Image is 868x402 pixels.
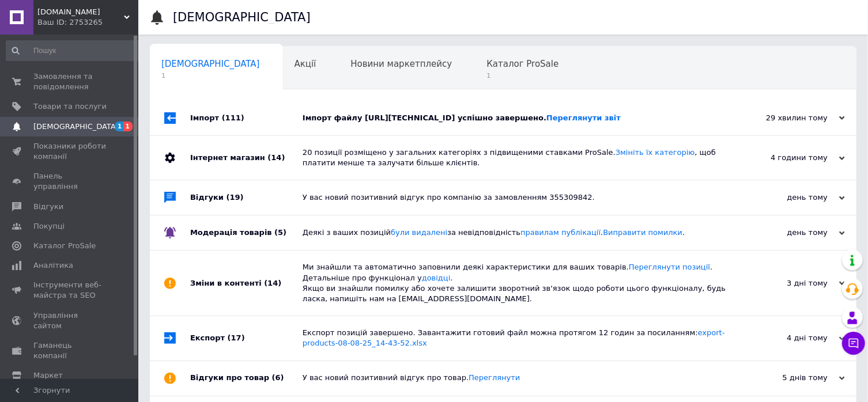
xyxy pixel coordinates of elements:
span: (14) [267,153,285,162]
div: Ваш ID: 2753265 [37,17,138,28]
div: Імпорт [190,101,303,135]
div: Модерація товарів [190,215,303,250]
div: 4 дні тому [730,333,845,343]
div: 3 дні тому [730,278,845,289]
span: (111) [222,113,244,122]
div: У вас новий позитивний відгук про товар. [303,373,730,383]
a: export-products-08-08-25_14-43-52.xlsx [303,328,725,347]
span: Каталог ProSale [33,241,96,251]
h1: [DEMOGRAPHIC_DATA] [173,10,311,24]
a: Переглянути [469,373,520,382]
a: Переглянути звіт [546,113,621,122]
span: [DEMOGRAPHIC_DATA] [161,59,260,69]
div: 20 позиції розміщено у загальних категоріях з підвищеними ставками ProSale. , щоб платити менше т... [303,147,730,168]
span: Управління сайтом [33,310,107,331]
span: (17) [228,333,245,342]
div: Деякі з ваших позицій за невідповідність . . [303,227,730,238]
span: Каталог ProSale [486,59,558,69]
div: Інтернет магазин [190,136,303,180]
span: Акції [295,59,316,69]
div: 4 години тому [730,153,845,163]
span: 1 [161,71,260,80]
div: день тому [730,227,845,238]
span: 1 [486,71,558,80]
span: Відгуки [33,202,63,212]
span: (5) [274,228,286,237]
span: 1 [123,122,133,131]
span: Панель управління [33,171,107,192]
div: 29 хвилин тому [730,113,845,123]
a: довідці [422,274,451,282]
span: [DEMOGRAPHIC_DATA] [33,122,119,132]
div: Ми знайшли та автоматично заповнили деякі характеристики для ваших товарів. . Детальніше про функ... [303,262,730,304]
span: Товари та послуги [33,101,107,112]
a: були видалені [391,228,447,237]
span: Новини маркетплейсу [350,59,452,69]
span: Інструменти веб-майстра та SEO [33,280,107,301]
input: Пошук [6,40,144,61]
div: Експорт позицій завершено. Завантажити готовий файл можна протягом 12 годин за посиланням: [303,328,730,348]
div: 5 днів тому [730,373,845,383]
span: 1 [115,122,124,131]
span: (6) [272,373,284,382]
span: Показники роботи компанії [33,141,107,162]
button: Чат з покупцем [842,332,865,355]
span: (19) [227,193,244,202]
div: Імпорт файлу [URL][TECHNICAL_ID] успішно завершено. [303,113,730,123]
a: Змініть їх категорію [616,148,695,157]
div: Відгуки про товар [190,361,303,396]
span: Гаманець компанії [33,340,107,361]
span: (14) [264,279,281,287]
a: Переглянути позиції [629,263,710,271]
span: Маркет [33,370,63,381]
div: Експорт [190,316,303,360]
div: Відгуки [190,180,303,215]
div: У вас новий позитивний відгук про компанію за замовленням 355309842. [303,192,730,203]
span: Аналітика [33,260,73,271]
a: Виправити помилки [603,228,682,237]
div: Зміни в контенті [190,251,303,316]
div: день тому [730,192,845,203]
span: WMK.com.ua [37,7,124,17]
span: Замовлення та повідомлення [33,71,107,92]
span: Покупці [33,221,65,232]
a: правилам публікації [520,228,601,237]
